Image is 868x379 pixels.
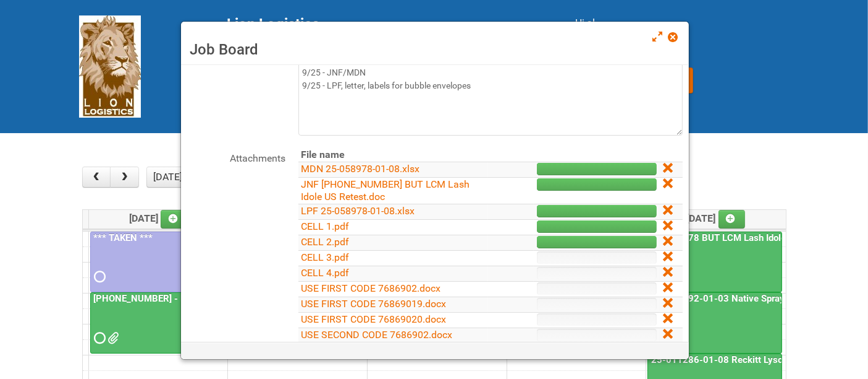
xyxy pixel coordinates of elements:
a: 25-058978 BUT LCM Lash Idole US / Retest [647,232,782,293]
span: Requested [95,334,103,342]
a: Lion Logistics [79,60,141,72]
a: CELL 1.pdf [301,220,350,232]
h3: Job Board [190,40,680,59]
div: Hi al, [576,15,790,30]
img: Lion Logistics [79,15,141,118]
a: USE FIRST CODE 76869020.docx [301,313,447,325]
a: Add an event [161,210,188,229]
a: USE FIRST CODE 7686902.docx [301,282,441,294]
textarea: holding slot for estimated n350 outgo 9/25 - JNF/MDN [298,49,683,136]
span: [DATE] [129,212,188,224]
span: MDN - 25-055556-01 (2).xlsx MDN - 25-055556-01.xlsx JNF - 25-055556-01.doc [108,334,117,342]
a: CELL 3.pdf [301,251,350,263]
button: [DATE] [146,167,188,188]
a: JNF [PHONE_NUMBER] BUT LCM Lash Idole US Retest.doc [301,178,470,203]
a: [PHONE_NUMBER] - Naked Reformulation [91,293,271,304]
span: Requested [95,272,103,281]
label: Attachments [187,148,286,166]
a: 25-058978 BUT LCM Lash Idole US / Retest [649,232,838,243]
a: CELL 2.pdf [301,236,350,248]
th: File name [298,148,488,162]
a: MDN 25-058978-01-08.xlsx [301,163,420,175]
a: USE SECOND CODE 7686902.docx [301,329,453,341]
a: LPF 25-058978-01-08.xlsx [301,205,415,217]
span: Lion Logistics [227,15,320,33]
a: USE FIRST CODE 76869019.docx [301,298,447,310]
a: Add an event [718,210,746,229]
div: [STREET_ADDRESS] [GEOGRAPHIC_DATA] tel: [PHONE_NUMBER] [227,15,545,103]
a: 25-047392-01-03 Native Spray Rapid Response [647,292,782,354]
a: CELL 4.pdf [301,267,350,279]
a: [PHONE_NUMBER] - Naked Reformulation [90,292,224,354]
a: 25-047392-01-03 Native Spray Rapid Response [649,293,856,304]
span: [DATE] [687,212,746,224]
